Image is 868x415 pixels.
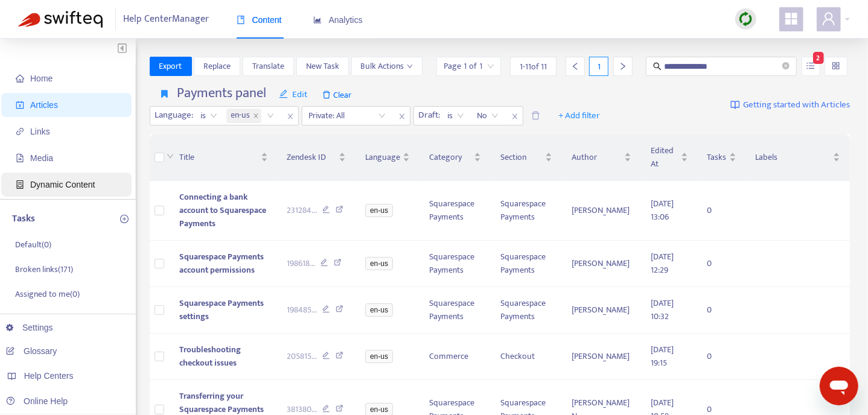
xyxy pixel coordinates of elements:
img: image-link [730,100,740,110]
p: Broken links ( 171 ) [15,263,73,276]
span: is [201,107,217,125]
td: Squarespace Payments [491,287,562,334]
a: Glossary [6,346,57,356]
span: No [477,107,499,125]
span: Squarespace Payments account permissions [179,250,264,277]
span: account-book [16,101,24,109]
th: Section [491,135,562,181]
p: Assigned to me ( 0 ) [15,288,80,300]
div: 1 [589,57,608,76]
th: Author [562,135,641,181]
span: link [16,127,24,136]
span: Translate [252,60,284,73]
span: Author [572,151,622,164]
button: editEdit [270,85,317,104]
span: close [253,113,259,119]
span: Links [30,127,50,136]
span: 1 - 11 of 11 [520,60,547,73]
img: sync.dc5367851b00ba804db3.png [738,11,753,27]
td: Squarespace Payments [420,181,491,241]
span: Dynamic Content [30,180,95,189]
button: unordered-list [802,57,820,76]
span: delete [531,111,540,120]
span: Language [365,151,400,164]
td: 0 [698,181,746,241]
span: Draft : [414,107,442,125]
span: unordered-list [806,62,815,70]
a: Settings [6,323,53,332]
span: Zendesk ID [287,151,337,164]
span: [DATE] 12:29 [651,250,674,277]
span: close [507,109,523,124]
span: Language : [150,107,196,125]
span: [DATE] 19:15 [651,343,674,370]
span: Replace [203,60,231,73]
span: Help Center Manager [124,8,209,31]
td: Commerce [420,334,491,380]
p: Tasks [12,212,35,226]
span: Title [179,151,258,164]
span: Section [500,151,543,164]
a: Getting started with Articles [730,85,850,125]
td: 0 [698,287,746,334]
span: en-us [231,109,251,123]
td: [PERSON_NAME] [562,181,641,241]
span: Category [429,151,471,164]
span: container [16,180,24,189]
img: Swifteq [18,11,103,28]
th: Edited At [641,135,698,181]
span: Analytics [313,15,363,25]
td: 0 [698,241,746,287]
th: Title [170,135,277,181]
button: Bulk Actionsdown [351,57,423,76]
span: close [282,109,298,124]
span: 2 [813,52,824,64]
span: en-us [365,257,393,270]
span: right [619,62,627,71]
span: Labels [756,151,831,164]
span: area-chart [313,16,322,24]
td: [PERSON_NAME] [562,241,641,287]
td: Checkout [491,334,562,380]
button: + Add filter [549,106,609,125]
span: file-image [16,154,24,162]
td: Squarespace Payments [491,241,562,287]
span: en-us [365,303,393,317]
span: Export [159,60,182,73]
td: [PERSON_NAME] [562,287,641,334]
span: [DATE] 10:32 [651,296,674,323]
p: Completed ( 0 ) [15,312,64,325]
span: 231284 ... [287,204,318,217]
span: appstore [784,11,799,26]
span: left [571,62,579,71]
span: Troubleshooting checkout issues [179,343,241,370]
span: Tasks [707,151,727,164]
span: 198618 ... [287,257,316,270]
span: is [448,107,464,125]
span: Help Centers [24,371,74,381]
span: New Task [306,60,339,73]
span: 198485 ... [287,303,318,317]
span: [DATE] 13:06 [651,197,674,224]
button: Export [150,57,192,76]
span: Content [237,15,282,25]
span: home [16,74,24,83]
span: en-us [226,109,261,123]
button: Translate [243,57,294,76]
th: Tasks [698,135,746,181]
span: Clear [316,85,357,104]
span: search [653,62,662,71]
span: close-circle [782,62,790,69]
td: Squarespace Payments [491,181,562,241]
td: Squarespace Payments [420,287,491,334]
td: Squarespace Payments [420,241,491,287]
td: [PERSON_NAME] [562,334,641,380]
th: Zendesk ID [278,135,356,181]
span: Media [30,153,53,163]
span: Edit [279,87,308,102]
iframe: Button to launch messaging window [820,367,858,405]
span: + Add filter [558,109,600,123]
span: en-us [365,204,393,217]
span: close-circle [782,61,790,72]
th: Category [420,135,491,181]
